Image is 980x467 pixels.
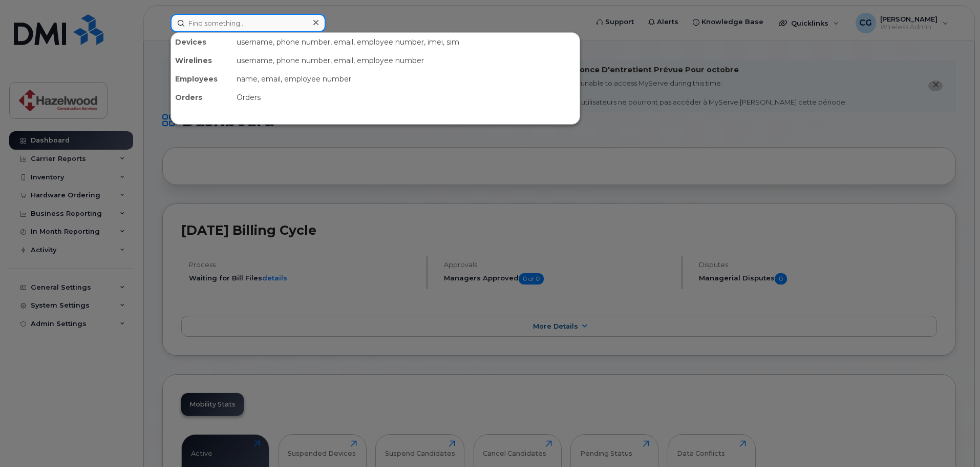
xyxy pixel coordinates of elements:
[171,88,232,107] div: Orders
[232,33,580,51] div: username, phone number, email, employee number, imei, sim
[171,51,232,70] div: Wirelines
[232,51,580,70] div: username, phone number, email, employee number
[171,70,232,88] div: Employees
[232,70,580,88] div: name, email, employee number
[232,88,580,107] div: Orders
[171,33,232,51] div: Devices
